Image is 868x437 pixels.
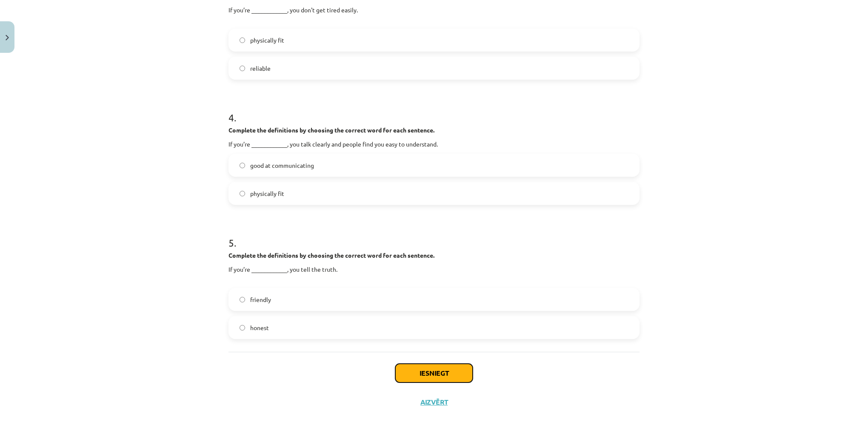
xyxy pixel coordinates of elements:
p: If you’re ____________, you tell the truth. [228,265,640,283]
input: friendly [240,297,245,302]
strong: Complete the definitions by choosing the correct word for each sentence. [228,126,434,134]
p: If you’re ____________, you talk clearly and people find you easy to understand. [228,140,640,149]
button: Aizvērt [418,398,450,406]
input: good at communicating [240,163,245,168]
input: physically fit [240,191,245,196]
p: If you’re ____________, you don't get tired easily. [228,6,640,23]
span: honest [250,323,269,332]
span: good at communicating [250,161,314,170]
input: physically fit [240,37,245,43]
h1: 4 . [228,97,640,123]
img: icon-close-lesson-0947bae3869378f0d4975bcd49f059093ad1ed9edebbc8119c70593378902aed.svg [6,35,9,40]
input: honest [240,325,245,331]
span: friendly [250,295,271,304]
button: Iesniegt [395,364,473,382]
h1: 5 . [228,222,640,248]
span: physically fit [250,36,284,45]
strong: Complete the definitions by choosing the correct word for each sentence. [228,251,434,259]
span: reliable [250,64,271,73]
span: physically fit [250,189,284,198]
input: reliable [240,66,245,71]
